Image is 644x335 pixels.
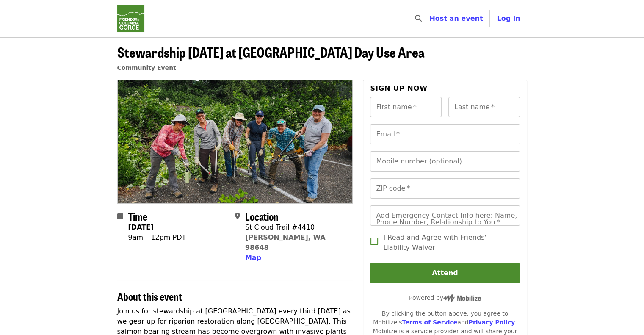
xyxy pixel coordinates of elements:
[245,253,261,263] button: Map
[245,254,261,262] span: Map
[497,14,520,22] span: Log in
[370,178,520,199] input: ZIP code
[370,97,442,117] input: First name
[370,263,520,283] button: Attend
[245,209,279,224] span: Location
[370,124,520,144] input: Email
[128,233,186,243] div: 9am – 12pm PDT
[370,151,520,172] input: Mobile number (optional)
[118,80,353,203] img: Stewardship Saturday at St. Cloud Day Use Area organized by Friends Of The Columbia Gorge
[370,84,428,92] span: Sign up now
[415,14,422,22] i: search icon
[128,209,147,224] span: Time
[409,294,481,301] span: Powered by
[443,294,481,302] img: Powered by Mobilize
[245,233,326,252] a: [PERSON_NAME], WA 98648
[117,5,144,32] img: Friends Of The Columbia Gorge - Home
[429,14,483,22] a: Host an event
[117,289,182,304] span: About this event
[448,97,520,117] input: Last name
[117,42,425,62] span: Stewardship [DATE] at [GEOGRAPHIC_DATA] Day Use Area
[383,233,513,253] span: I Read and Agree with Friends' Liability Waiver
[245,222,346,233] div: St Cloud Trail #4410
[117,64,176,71] a: Community Event
[128,223,154,231] strong: [DATE]
[427,8,434,29] input: Search
[235,212,240,220] i: map-marker-alt icon
[468,319,515,326] a: Privacy Policy
[370,205,520,226] input: Add Emergency Contact Info here: Name, Phone Number, Relationship to You
[490,10,527,27] button: Log in
[117,212,123,220] i: calendar icon
[402,319,457,326] a: Terms of Service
